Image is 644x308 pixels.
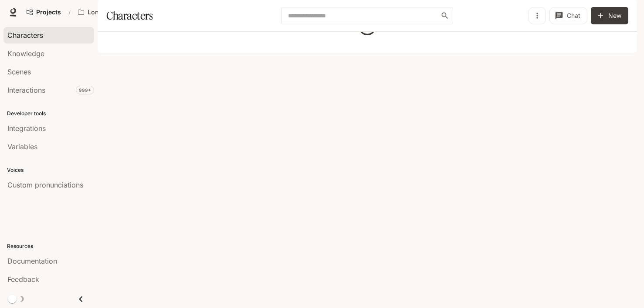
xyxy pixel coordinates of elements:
h1: Characters [106,7,153,24]
div: / [65,8,74,17]
button: Chat [549,7,587,24]
a: Go to projects [23,3,65,21]
button: Open workspace menu [74,3,135,21]
p: Longbourn [88,9,121,16]
span: Projects [36,9,61,16]
button: New [591,7,628,24]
